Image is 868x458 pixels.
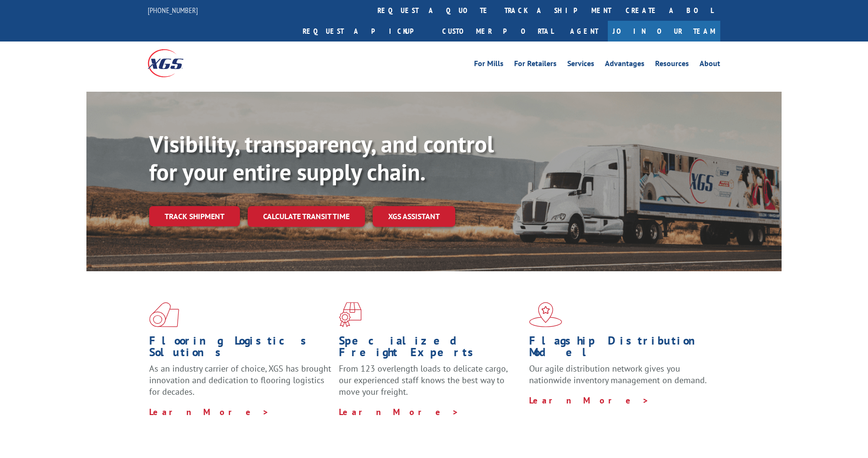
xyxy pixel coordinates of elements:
[295,21,435,42] a: Request a pickup
[529,335,712,363] h1: Flagship Distribution Model
[608,21,720,42] a: Join Our Team
[529,363,707,386] span: Our agile distribution network gives you nationwide inventory management on demand.
[373,206,455,227] a: XGS ASSISTANT
[149,363,331,397] span: As an industry carrier of choice, XGS has brought innovation and dedication to flooring logistics...
[149,335,332,363] h1: Flooring Logistics Solutions
[435,21,560,42] a: Customer Portal
[529,395,649,406] a: Learn More >
[148,5,198,15] a: [PHONE_NUMBER]
[655,60,689,70] a: Resources
[149,406,269,417] a: Learn More >
[339,363,521,406] p: From 123 overlength loads to delicate cargo, our experienced staff knows the best way to move you...
[567,60,594,70] a: Services
[700,60,720,70] a: About
[560,21,608,42] a: Agent
[149,206,240,226] a: Track shipment
[339,335,521,363] h1: Specialized Freight Experts
[474,60,504,70] a: For Mills
[149,129,494,187] b: Visibility, transparency, and control for your entire supply chain.
[605,60,644,70] a: Advantages
[248,206,365,227] a: Calculate transit time
[514,60,557,70] a: For Retailers
[339,302,362,327] img: xgs-icon-focused-on-flooring-red
[339,406,459,417] a: Learn More >
[149,302,179,327] img: xgs-icon-total-supply-chain-intelligence-red
[529,302,562,327] img: xgs-icon-flagship-distribution-model-red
